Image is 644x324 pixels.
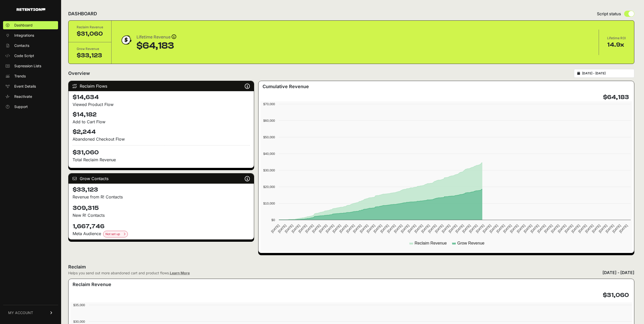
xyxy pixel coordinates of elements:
span: Dashboard [14,23,33,28]
h4: $64,183 [603,93,629,101]
text: $30,000 [263,168,275,172]
span: Event Details [14,84,36,89]
div: Viewed Product Flow [73,101,250,107]
text: [DATE] [414,224,424,234]
text: [DATE] [496,224,506,234]
text: [DATE] [270,224,280,234]
text: [DATE] [489,224,499,234]
text: [DATE] [461,224,471,234]
text: [DATE] [578,224,587,234]
text: [DATE] [475,224,485,234]
div: 14.9x [607,41,626,49]
h3: Cumulative Revenue [263,83,309,90]
div: Abandoned Checkout Flow [73,136,250,142]
div: $31,060 [77,30,103,38]
a: Integrations [3,31,58,39]
text: [DATE] [421,224,431,234]
div: Grow Revenue [77,46,103,51]
text: $10,000 [263,201,275,205]
div: Lifetime ROI [607,36,626,41]
h4: $14,182 [73,111,250,119]
text: [DATE] [325,224,335,234]
text: [DATE] [612,224,622,234]
text: Reclaim Revenue [415,241,447,245]
text: [DATE] [298,224,308,234]
span: Code Script [14,53,34,58]
a: Code Script [3,52,58,60]
text: Grow Revenue [457,241,485,245]
text: [DATE] [502,224,512,234]
text: [DATE] [318,224,328,234]
div: Add to Cart Flow [73,119,250,125]
span: Reactivate [14,94,32,99]
a: Learn More [170,271,190,275]
text: [DATE] [400,224,410,234]
text: [DATE] [380,224,390,234]
h4: $14,634 [73,93,250,101]
h4: $33,123 [73,186,250,194]
text: $30,000 [73,320,85,323]
span: Script status [597,11,621,17]
text: [DATE] [482,224,492,234]
div: $33,123 [77,51,103,60]
text: [DATE] [619,224,628,234]
text: [DATE] [427,224,437,234]
a: Reactivate [3,92,58,101]
div: $64,183 [136,41,176,51]
img: dollar-coin-05c43ed7efb7bc0c12610022525b4bbbb207c7efeef5aecc26f025e68dcafac9.png [120,34,132,46]
text: $50,000 [263,135,275,139]
text: [DATE] [584,224,594,234]
text: [DATE] [543,224,553,234]
a: Supression Lists [3,62,58,70]
text: [DATE] [393,224,403,234]
text: [DATE] [366,224,376,234]
div: [DATE] - [DATE] [602,269,634,276]
text: [DATE] [277,224,287,234]
text: [DATE] [448,224,458,234]
div: Helps you send out more abandoned cart and product flows. [68,271,190,276]
p: New R! Contacts [73,212,250,218]
text: [DATE] [284,224,294,234]
text: [DATE] [291,224,301,234]
text: [DATE] [557,224,567,234]
text: [DATE] [516,224,526,234]
div: Reclaim Revenue [77,25,103,30]
text: [DATE] [523,224,533,234]
span: Integrations [14,33,34,38]
text: [DATE] [598,224,608,234]
text: [DATE] [346,224,355,234]
text: [DATE] [571,224,581,234]
a: Contacts [3,42,58,50]
div: Grow Contacts [68,173,254,184]
text: [DATE] [468,224,478,234]
h4: 1,667,746 [73,222,250,231]
text: [DATE] [564,224,574,234]
text: [DATE] [509,224,519,234]
text: [DATE] [387,224,396,234]
h4: $31,060 [603,291,629,299]
a: Trends [3,72,58,80]
span: Contacts [14,43,29,48]
text: [DATE] [591,224,601,234]
a: Support [3,103,58,111]
h4: 309,315 [73,204,250,212]
a: MY ACCOUNT [3,305,58,320]
div: Meta Audience [73,231,250,237]
text: $60,000 [263,119,275,123]
text: [DATE] [359,224,369,234]
text: $20,000 [263,185,275,189]
text: [DATE] [311,224,321,234]
h2: Overview [68,70,90,77]
h4: $31,060 [73,145,250,157]
text: [DATE] [332,224,342,234]
h4: $2,244 [73,128,250,136]
span: Trends [14,74,26,79]
span: MY ACCOUNT [8,310,33,315]
text: [DATE] [352,224,362,234]
text: [DATE] [455,224,465,234]
text: [DATE] [530,224,540,234]
text: $40,000 [263,152,275,156]
text: [DATE] [434,224,444,234]
h2: DASHBOARD [68,10,97,17]
text: $35,000 [73,303,85,307]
